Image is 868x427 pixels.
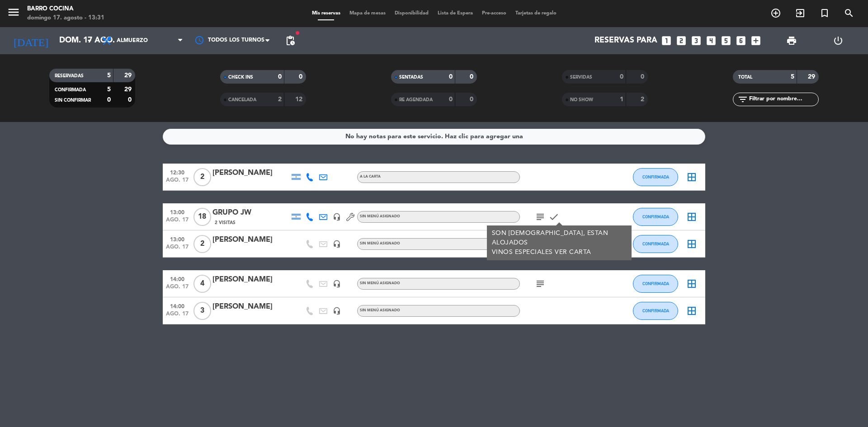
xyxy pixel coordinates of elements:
i: headset_mic [333,307,341,315]
div: GRUPO JW [212,207,289,219]
span: Reservas para [594,36,657,45]
i: add_box [750,35,762,47]
div: [PERSON_NAME] [212,167,289,179]
i: headset_mic [333,213,341,221]
span: ago. 17 [166,177,189,188]
i: exit_to_app [795,8,806,19]
div: domingo 17. agosto - 13:31 [27,14,104,23]
span: CONFIRMADA [642,241,669,246]
span: Mapa de mesas [345,11,390,16]
span: ago. 17 [166,244,189,254]
span: Sin menú asignado [360,215,400,218]
span: TOTAL [738,75,752,80]
span: 14:00 [166,273,189,284]
i: filter_list [737,94,748,105]
span: 4 [193,275,211,293]
span: print [786,35,797,46]
span: 2 [193,168,211,186]
span: 13:00 [166,234,189,244]
i: border_all [686,172,697,183]
strong: 0 [470,96,475,103]
i: headset_mic [333,240,341,248]
div: Barro Cocina [27,5,104,14]
i: subject [535,211,546,222]
div: [PERSON_NAME] [212,234,289,246]
i: border_all [686,211,697,222]
i: border_all [686,278,697,289]
strong: 0 [107,97,111,103]
span: 14:00 [166,300,189,311]
i: looks_two [675,35,687,47]
span: CONFIRMADA [642,214,669,219]
span: CONFIRMADA [642,308,669,313]
button: CONFIRMADA [633,235,678,253]
span: ago. 17 [166,217,189,227]
span: 12:30 [166,167,189,177]
span: CHECK INS [228,75,253,80]
span: RE AGENDADA [399,98,433,102]
span: Tarjetas de regalo [511,11,561,16]
button: CONFIRMADA [633,275,678,293]
strong: 5 [791,74,794,80]
i: [DATE] [7,31,55,51]
i: subject [535,278,546,289]
span: Disponibilidad [390,11,433,16]
i: looks_one [660,35,672,47]
span: CONFIRMADA [642,174,669,179]
span: SERVIDAS [570,75,592,80]
span: Sin menú asignado [360,309,400,312]
strong: 29 [808,74,817,80]
i: looks_5 [720,35,732,47]
button: menu [7,5,20,22]
span: 2 Visitas [215,219,236,226]
span: ago. 17 [166,284,189,294]
span: Lista de Espera [433,11,477,16]
strong: 0 [278,74,282,80]
span: Pre-acceso [477,11,511,16]
strong: 0 [449,96,453,103]
i: border_all [686,239,697,249]
i: search [844,8,854,19]
span: 13:00 [166,206,189,217]
div: LOG OUT [815,27,861,54]
span: Almuerzo [117,38,148,44]
strong: 5 [107,72,111,79]
strong: 29 [124,86,133,93]
i: menu [7,5,20,19]
strong: 0 [641,74,646,80]
span: Mis reservas [307,11,345,16]
i: arrow_drop_down [84,35,95,46]
span: 18 [193,208,211,226]
button: CONFIRMADA [633,168,678,186]
span: pending_actions [285,35,296,46]
div: SON [DEMOGRAPHIC_DATA], ESTAN ALOJADOS VINOS ESPECIALES VER CARTA [492,229,627,257]
button: CONFIRMADA [633,208,678,226]
div: [PERSON_NAME] [212,274,289,286]
span: fiber_manual_record [295,30,300,36]
i: turned_in_not [819,8,830,19]
span: A LA CARTA [360,175,381,178]
i: check [548,211,559,222]
input: Filtrar por nombre... [748,94,818,104]
i: border_all [686,305,697,316]
i: add_circle_outline [770,8,781,19]
span: ago. 17 [166,311,189,321]
span: Sin menú asignado [360,242,400,245]
strong: 0 [620,74,623,80]
span: NO SHOW [570,98,593,102]
strong: 0 [299,74,304,80]
strong: 2 [641,96,646,103]
button: CONFIRMADA [633,302,678,320]
strong: 29 [124,72,133,79]
div: [PERSON_NAME] [212,301,289,313]
strong: 12 [295,96,304,103]
i: looks_3 [690,35,702,47]
strong: 0 [449,74,453,80]
span: 2 [193,235,211,253]
strong: 1 [620,96,623,103]
i: headset_mic [333,280,341,288]
span: Sin menú asignado [360,282,400,285]
strong: 0 [470,74,475,80]
i: power_settings_new [833,35,844,46]
span: CONFIRMADA [55,88,86,92]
